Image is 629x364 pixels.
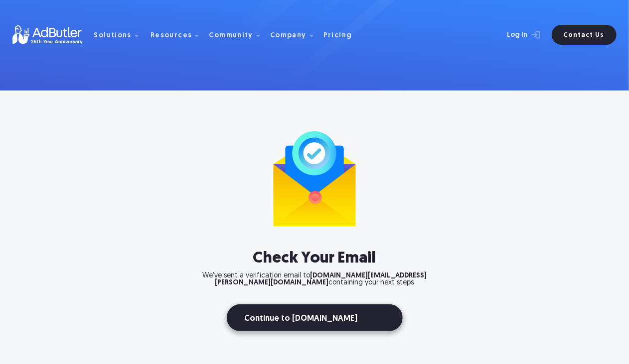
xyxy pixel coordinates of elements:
div: Community [209,19,268,51]
div: Company [270,32,307,39]
a: Log In [481,25,546,45]
div: Pricing [323,32,352,39]
div: Community [209,32,253,39]
span: [DOMAIN_NAME][EMAIL_ADDRESS][PERSON_NAME][DOMAIN_NAME] [215,272,427,286]
a: Contact Us [552,25,617,45]
div: Solutions [94,32,132,39]
div: Company [270,19,321,51]
div: Solutions [94,19,147,51]
div: Resources [151,19,207,51]
h2: Check Your Email [181,250,448,268]
div: Resources [151,32,192,39]
a: Pricing [323,30,360,39]
p: We've sent a verification email to containing your next steps [181,273,448,286]
a: Continue to [DOMAIN_NAME] [227,304,403,331]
